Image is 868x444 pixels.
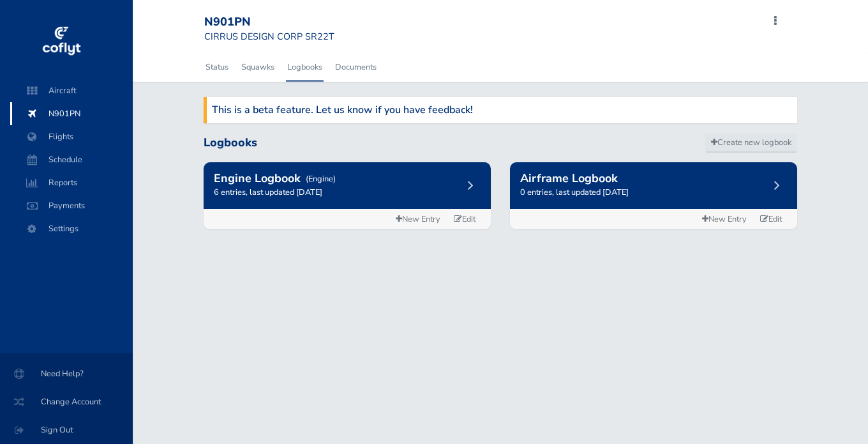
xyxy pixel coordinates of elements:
a: Squawks [240,53,276,81]
a: Edit [449,211,481,228]
a: Create new logbook [705,134,797,153]
span: New Entry [702,213,747,225]
span: Aircraft [23,79,120,102]
div: This is a beta feature. Let us know if you have feedback! [212,102,792,119]
a: Edit [755,211,787,228]
h2: Engine Logbook [214,172,301,184]
a: New Entry [391,211,445,228]
span: Edit [454,213,475,225]
span: Create new logbook [711,137,791,148]
span: Edit [760,213,782,225]
span: Flights [23,125,120,148]
span: N901PN [23,102,120,125]
span: New Entry [396,213,440,225]
div: N901PN [204,15,334,29]
a: New Entry [697,211,752,228]
h2: Airframe Logbook [520,172,618,184]
span: Change Account [15,390,117,413]
a: Status [204,53,230,81]
a: Documents [334,53,378,81]
a: Logbooks [286,53,324,81]
small: CIRRUS DESIGN CORP SR22T [204,30,334,43]
p: Logbooks [204,134,257,152]
img: coflyt logo [40,22,82,61]
p: 6 entries, last updated [DATE] [214,186,481,199]
span: Sign Out [15,418,117,441]
span: Payments [23,194,120,217]
span: Need Help? [15,362,117,385]
p: 0 entries, last updated [DATE] [520,186,787,199]
span: Schedule [23,148,120,171]
a: Airframe Logbook 0 entries, last updated [DATE] [510,162,797,209]
span: (Engine) [301,173,341,185]
a: Engine Logbook (Engine) 6 entries, last updated [DATE] [204,162,491,209]
span: Reports [23,171,120,194]
span: Settings [23,217,120,240]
